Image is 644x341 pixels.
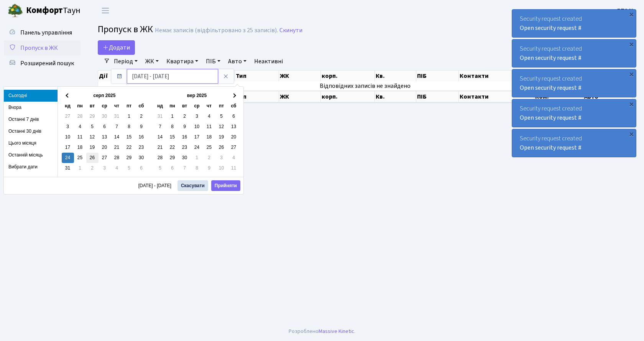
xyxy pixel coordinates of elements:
td: 22 [166,142,179,153]
li: Сьогодні [4,90,58,102]
td: 2 [86,163,99,173]
th: нд [62,101,74,111]
th: вт [179,101,191,111]
td: 5 [123,163,135,173]
a: Розширений пошук [4,56,80,71]
td: 14 [154,132,166,142]
th: корп. [321,91,375,102]
td: 24 [62,153,74,163]
td: 1 [74,163,86,173]
td: 1 [123,111,135,122]
a: Квартира [163,55,201,68]
td: 31 [111,111,123,122]
td: 13 [99,132,111,142]
li: Останній місяць [4,149,58,161]
td: 23 [179,142,191,153]
td: 15 [123,132,135,142]
td: 6 [135,163,148,173]
th: нд [154,101,166,111]
a: Open security request # [520,54,582,62]
td: 4 [74,122,86,132]
td: 4 [228,153,240,163]
li: Останні 7 днів [4,114,58,125]
span: [DATE] - [DATE] [138,183,174,188]
td: 10 [215,163,228,173]
td: 23 [135,142,148,153]
td: 10 [191,122,203,132]
td: 17 [191,132,203,142]
span: Розширений пошук [20,59,74,68]
th: Контакти [459,71,534,81]
div: Security request created [512,10,636,37]
td: Відповідних записів не знайдено [98,81,632,91]
button: Прийняти [211,180,240,191]
td: 8 [191,163,203,173]
li: Останні 30 днів [4,125,58,137]
th: Контакти [459,91,534,102]
td: 26 [86,153,99,163]
th: ПІБ [416,71,459,81]
td: 2 [203,153,215,163]
th: корп. [321,71,375,81]
a: ЖК [142,55,162,68]
th: серп 2025 [74,91,135,101]
th: чт [111,101,123,111]
td: 6 [166,163,179,173]
td: 11 [203,122,215,132]
span: Панель управління [20,28,72,37]
td: 7 [154,122,166,132]
a: Open security request # [520,143,582,152]
td: 31 [62,163,74,173]
th: пн [166,101,179,111]
th: сб [228,101,240,111]
div: Security request created [512,129,636,157]
td: 3 [215,153,228,163]
a: ПІБ [203,55,223,68]
td: 25 [203,142,215,153]
span: Пропуск в ЖК [98,23,153,36]
li: Вибрати дати [4,161,58,173]
a: Open security request # [520,24,582,32]
td: 14 [111,132,123,142]
td: 18 [203,132,215,142]
td: 9 [135,122,148,132]
td: 20 [228,132,240,142]
td: 22 [123,142,135,153]
th: Тип [235,91,279,102]
th: Дії [98,71,143,81]
th: пн [74,101,86,111]
td: 28 [111,153,123,163]
a: Панель управління [4,25,80,40]
div: × [628,70,635,78]
td: 9 [179,122,191,132]
td: 10 [62,132,74,142]
td: 21 [154,142,166,153]
div: Security request created [512,40,636,67]
td: 26 [215,142,228,153]
button: Скасувати [177,180,208,191]
a: Open security request # [520,84,582,92]
td: 7 [111,122,123,132]
li: Вчора [4,102,58,114]
th: ЖК [279,91,321,102]
td: 2 [179,111,191,122]
th: пт [123,101,135,111]
td: 11 [74,132,86,142]
td: 6 [99,122,111,132]
div: Security request created [512,69,636,97]
td: 31 [154,111,166,122]
span: Пропуск в ЖК [20,44,58,52]
a: Неактивні [251,55,286,68]
td: 5 [154,163,166,173]
a: Авто [225,55,250,68]
button: Переключити навігацію [96,4,115,17]
td: 3 [99,163,111,173]
td: 15 [166,132,179,142]
td: 9 [203,163,215,173]
td: 13 [228,122,240,132]
th: пт [215,101,228,111]
b: Комфорт [26,4,63,16]
a: Пропуск в ЖК [4,40,80,56]
td: 17 [62,142,74,153]
a: Скинути [279,27,302,34]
